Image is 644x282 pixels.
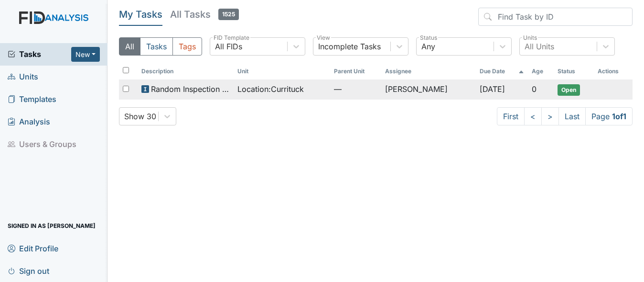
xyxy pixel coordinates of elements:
[318,41,381,52] div: Incomplete Tasks
[532,84,537,94] span: 0
[612,112,626,121] strong: 1 of 1
[119,37,140,56] button: All
[172,37,202,56] button: Tags
[381,79,476,100] td: [PERSON_NAME]
[170,8,239,21] h5: All Tasks
[8,114,50,129] span: Analysis
[554,63,594,79] th: Toggle SortBy
[497,107,525,125] a: First
[234,63,330,79] th: Toggle SortBy
[478,8,633,26] input: Find Task by ID
[140,37,173,56] button: Tasks
[497,107,633,125] nav: task-pagination
[237,83,304,95] span: Location : Currituck
[528,63,554,79] th: Toggle SortBy
[594,63,633,79] th: Actions
[8,69,38,84] span: Units
[480,84,505,94] span: [DATE]
[524,107,542,125] a: <
[119,8,162,21] h5: My Tasks
[8,92,56,107] span: Templates
[558,107,586,125] a: Last
[476,63,528,79] th: Toggle SortBy
[8,241,58,256] span: Edit Profile
[421,41,435,52] div: Any
[138,63,234,79] th: Toggle SortBy
[330,63,382,79] th: Toggle SortBy
[525,41,554,52] div: All Units
[124,111,156,122] div: Show 30
[334,83,378,95] span: —
[151,83,230,95] span: Random Inspection for Afternoon
[218,9,239,20] span: 1525
[119,37,202,56] div: Type filter
[8,218,96,233] span: Signed in as [PERSON_NAME]
[381,63,476,79] th: Assignee
[585,107,633,125] span: Page
[71,47,100,62] button: New
[558,84,580,96] span: Open
[8,263,49,278] span: Sign out
[541,107,559,125] a: >
[8,48,71,60] a: Tasks
[215,41,242,52] div: All FIDs
[123,67,129,73] input: Toggle All Rows Selected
